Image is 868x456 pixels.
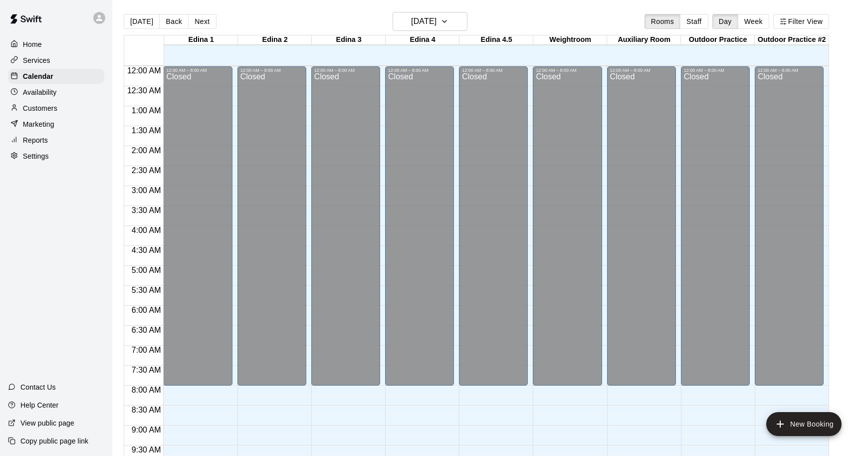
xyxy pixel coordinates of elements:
div: 12:00 AM – 8:00 AM [684,68,747,73]
div: 12:00 AM – 8:00 AM: Closed [237,66,306,386]
button: Back [159,14,189,29]
div: Closed [610,73,673,389]
div: 12:00 AM – 8:00 AM [462,68,525,73]
p: Reports [23,135,48,145]
div: Auxiliary Room [607,35,681,45]
a: Settings [8,149,104,164]
div: Outdoor Practice #2 [755,35,829,45]
div: 12:00 AM – 8:00 AM: Closed [459,66,528,386]
button: add [766,412,842,436]
div: Weightroom [533,35,607,45]
div: Edina 4 [386,35,459,45]
span: 3:00 AM [129,186,164,195]
div: Closed [758,73,821,389]
span: 12:30 AM [125,86,164,95]
div: 12:00 AM – 8:00 AM [758,68,821,73]
div: Closed [314,73,377,389]
div: 12:00 AM – 8:00 AM [536,68,599,73]
button: Staff [680,14,708,29]
a: Availability [8,85,104,100]
button: Next [188,14,216,29]
span: 3:30 AM [129,206,164,215]
span: 12:00 AM [125,66,164,75]
span: 8:30 AM [129,406,164,414]
div: 12:00 AM – 8:00 AM: Closed [681,66,750,386]
button: Rooms [645,14,680,29]
a: Services [8,53,104,68]
div: 12:00 AM – 8:00 AM: Closed [533,66,602,386]
div: 12:00 AM – 8:00 AM [610,68,673,73]
span: 5:00 AM [129,266,164,274]
p: Settings [23,151,49,161]
div: Closed [240,73,303,389]
p: Home [23,39,42,49]
div: Edina 3 [312,35,386,45]
div: Closed [684,73,747,389]
div: Closed [166,73,229,389]
p: Customers [23,103,57,113]
a: Reports [8,133,104,148]
div: Closed [388,73,451,389]
button: Filter View [773,14,829,29]
p: Marketing [23,119,54,129]
button: Day [712,14,738,29]
div: 12:00 AM – 8:00 AM: Closed [385,66,454,386]
span: 9:00 AM [129,426,164,434]
p: Copy public page link [20,436,88,446]
span: 9:30 AM [129,446,164,454]
div: 12:00 AM – 8:00 AM: Closed [755,66,824,386]
div: 12:00 AM – 8:00 AM [388,68,451,73]
span: 4:30 AM [129,246,164,254]
div: Edina 4.5 [459,35,533,45]
a: Customers [8,101,104,116]
a: Home [8,37,104,52]
span: 2:00 AM [129,146,164,155]
div: 12:00 AM – 8:00 AM [314,68,377,73]
div: Edina 2 [238,35,312,45]
span: 6:30 AM [129,326,164,334]
span: 5:30 AM [129,286,164,294]
button: [DATE] [393,12,467,31]
div: 12:00 AM – 8:00 AM [240,68,303,73]
p: Help Center [20,400,58,410]
p: Availability [23,87,57,97]
p: Contact Us [20,382,56,392]
div: 12:00 AM – 8:00 AM: Closed [163,66,232,386]
span: 1:30 AM [129,126,164,135]
div: Closed [536,73,599,389]
div: 12:00 AM – 8:00 AM: Closed [607,66,676,386]
div: Outdoor Practice [681,35,755,45]
div: Closed [462,73,525,389]
p: Services [23,55,50,65]
div: 12:00 AM – 8:00 AM: Closed [311,66,380,386]
span: 7:30 AM [129,366,164,374]
span: 2:30 AM [129,166,164,175]
span: 7:00 AM [129,346,164,354]
a: Marketing [8,117,104,132]
p: Calendar [23,71,53,81]
button: Week [738,14,769,29]
button: [DATE] [124,14,160,29]
h6: [DATE] [411,14,436,28]
span: 8:00 AM [129,386,164,394]
span: 1:00 AM [129,106,164,115]
span: 6:00 AM [129,306,164,314]
div: Edina 1 [164,35,238,45]
div: 12:00 AM – 8:00 AM [166,68,229,73]
a: Calendar [8,69,104,84]
span: 4:00 AM [129,226,164,234]
p: View public page [20,418,74,428]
